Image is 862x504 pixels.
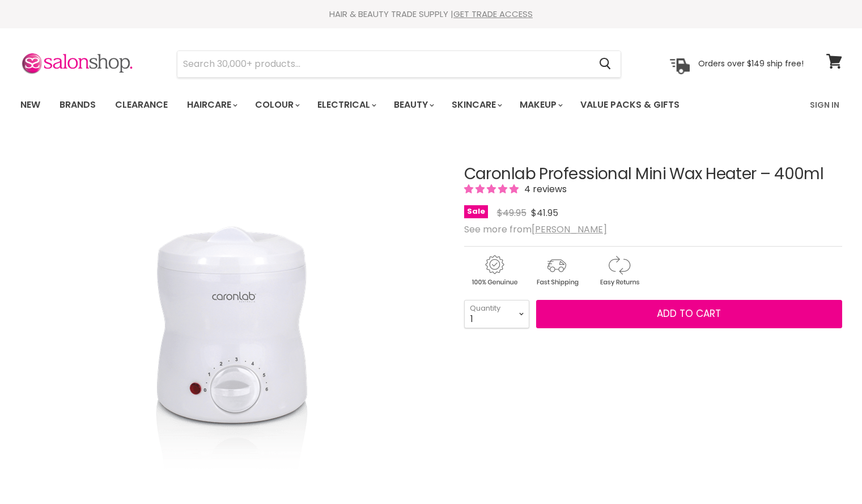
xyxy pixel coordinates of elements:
a: [PERSON_NAME] [532,223,607,236]
p: Orders over $149 ship free! [698,58,804,69]
input: Search [177,51,591,77]
a: Colour [247,93,307,117]
nav: Main [6,88,856,121]
div: HAIR & BEAUTY TRADE SUPPLY | [6,9,856,20]
form: Product [177,50,621,78]
a: Value Packs & Gifts [572,93,688,117]
span: Sale [464,205,488,218]
button: Search [591,51,621,77]
img: returns.gif [589,253,649,288]
img: Caronlab Professional Mini Wax Heater – 400ml [111,199,353,498]
h1: Caronlab Professional Mini Wax Heater – 400ml [464,166,842,183]
a: Skincare [443,93,509,117]
img: shipping.gif [526,253,587,288]
a: Clearance [107,93,176,117]
span: $49.95 [497,206,526,219]
span: Add to cart [657,307,721,320]
span: 4.75 stars [464,183,521,196]
img: genuine.gif [464,253,524,288]
span: 4 reviews [521,183,567,196]
span: See more from [464,223,607,236]
a: Brands [51,93,104,117]
a: GET TRADE ACCESS [453,8,533,20]
button: Add to cart [536,300,842,328]
ul: Main menu [12,88,746,121]
a: New [12,93,49,117]
a: Electrical [309,93,383,117]
a: Beauty [385,93,441,117]
span: $41.95 [531,206,558,219]
a: Haircare [179,93,244,117]
select: Quantity [464,300,529,328]
a: Sign In [803,93,846,117]
a: Makeup [511,93,570,117]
